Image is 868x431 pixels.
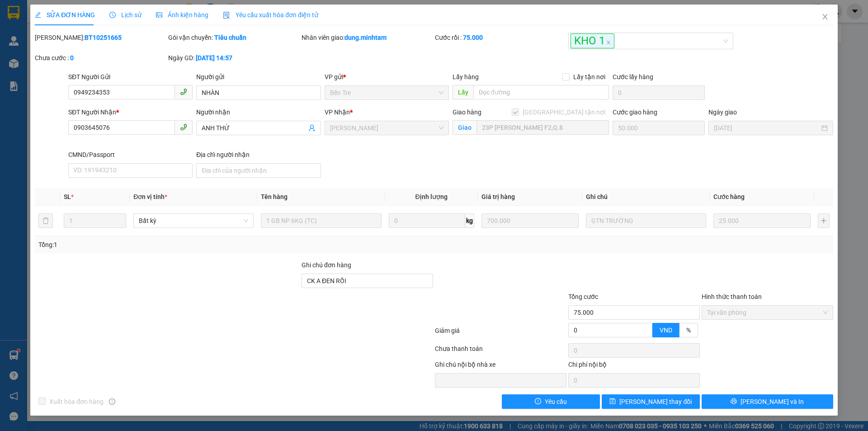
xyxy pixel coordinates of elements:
[302,274,433,288] input: Ghi chú đơn hàng
[38,213,53,228] button: delete
[261,193,288,200] span: Tên hàng
[586,213,706,228] input: Ghi Chú
[68,72,193,82] div: SĐT Người Gửi
[465,213,474,228] span: kg
[109,12,116,18] span: clock-circle
[109,398,115,405] span: info-circle
[481,193,515,200] span: Giá trị hàng
[453,120,476,135] span: Giao
[139,214,248,227] span: Bất kỳ
[453,85,473,99] span: Lấy
[261,213,381,228] input: VD: Bàn, Ghế
[473,85,609,99] input: Dọc đường
[481,213,579,228] input: 0
[535,398,541,405] span: exclamation-circle
[223,11,318,19] span: Yêu cầu xuất hóa đơn điện tử
[619,397,692,407] span: [PERSON_NAME] thay đổi
[196,150,321,160] div: Địa chỉ người nhận
[713,193,745,200] span: Cước hàng
[714,123,819,133] input: Ngày giao
[330,86,443,99] span: Bến Tre
[476,120,609,135] input: Giao tận nơi
[613,73,653,81] label: Cước lấy hàng
[325,72,449,82] div: VP gửi
[35,12,41,18] span: edit
[325,109,350,116] span: VP Nhận
[609,398,616,405] span: save
[196,54,232,62] b: [DATE] 14:57
[38,240,335,250] div: Tổng: 1
[330,121,443,135] span: Hồ Chí Minh
[308,124,316,132] span: user-add
[702,394,833,409] button: printer[PERSON_NAME] và In
[168,53,300,63] div: Ngày GD:
[68,150,193,160] div: CMND/Passport
[344,34,387,41] b: dung.minhtam
[435,33,566,43] div: Cước rồi :
[46,397,107,407] span: Xuất hóa đơn hàng
[660,327,672,334] span: VND
[606,40,611,45] span: close
[821,13,829,20] span: close
[613,85,705,100] input: Cước lấy hàng
[463,34,483,41] b: 75.000
[223,12,230,19] img: icon
[571,33,614,48] span: KHO 1
[196,163,321,178] input: Địa chỉ của người nhận
[602,394,700,409] button: save[PERSON_NAME] thay đổi
[582,188,710,206] th: Ghi chú
[731,398,737,405] span: printer
[613,121,705,135] input: Cước giao hàng
[702,293,762,300] label: Hình thức thanh toán
[180,123,187,131] span: phone
[302,33,433,43] div: Nhân viên giao:
[707,306,828,319] span: Tại văn phòng
[133,193,167,200] span: Đơn vị tính
[686,327,691,334] span: %
[214,34,246,41] b: Tiêu chuẩn
[156,11,208,19] span: Ảnh kiện hàng
[545,397,567,407] span: Yêu cầu
[568,360,700,373] div: Chi phí nội bộ
[70,54,74,62] b: 0
[35,11,95,19] span: SỬA ĐƠN HÀNG
[415,193,448,200] span: Định lượng
[434,326,567,341] div: Giảm giá
[741,397,804,407] span: [PERSON_NAME] và In
[196,107,321,117] div: Người nhận
[156,12,162,18] span: picture
[570,72,609,82] span: Lấy tận nơi
[35,33,166,43] div: [PERSON_NAME]:
[68,107,193,117] div: SĐT Người Nhận
[109,11,142,19] span: Lịch sử
[613,109,657,116] label: Cước giao hàng
[302,261,351,269] label: Ghi chú đơn hàng
[35,53,166,63] div: Chưa cước :
[196,72,321,82] div: Người gửi
[812,5,838,30] button: Close
[519,107,609,117] span: [GEOGRAPHIC_DATA] tận nơi
[502,394,600,409] button: exclamation-circleYêu cầu
[818,213,830,228] button: plus
[453,73,479,81] span: Lấy hàng
[180,88,187,95] span: phone
[64,193,71,200] span: SL
[85,34,122,41] b: BT10251665
[168,33,300,43] div: Gói vận chuyển:
[453,109,481,116] span: Giao hàng
[568,293,598,300] span: Tổng cước
[435,360,566,373] div: Ghi chú nội bộ nhà xe
[434,344,567,360] div: Chưa thanh toán
[713,213,811,228] input: 0
[708,109,737,116] label: Ngày giao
